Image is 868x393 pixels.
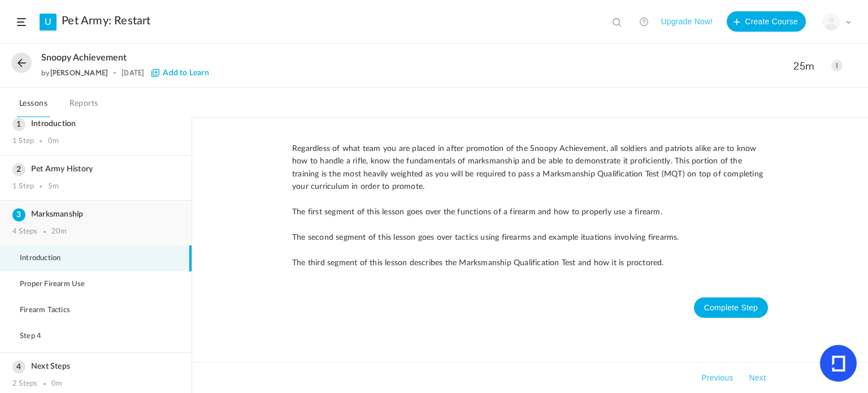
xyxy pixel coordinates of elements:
[12,210,179,219] h3: Marksmanship
[12,137,34,146] div: 1 Step
[48,137,59,146] div: 0m
[292,257,768,269] p: The third segment of this lesson describes the Marksmanship Qualification Test and how it is proc...
[40,14,57,31] a: U
[12,165,179,174] h3: Pet Army History
[12,182,34,191] div: 1 Step
[48,182,59,191] div: 5m
[20,306,84,315] span: Firearm Tactics
[694,297,768,318] button: Complete Step
[20,254,75,263] span: Introduction
[747,371,768,385] button: Next
[292,142,768,193] p: Regardless of what team you are placed in after promotion of the Snoopy Achievement, all soldiers...
[793,59,820,72] span: 25m
[292,206,768,218] p: The first segment of this lesson goes over the functions of a firearm and how to properly use a f...
[151,69,209,77] span: Add to Learn
[121,69,144,77] div: [DATE]
[50,68,108,77] a: [PERSON_NAME]
[292,231,768,244] p: The second segment of this lesson goes over tactics using firearms and example ituations involvin...
[51,227,67,236] div: 20m
[699,371,735,385] button: Previous
[41,69,108,77] div: by
[823,14,839,30] img: user-image.png
[20,332,55,341] span: Step 4
[62,14,150,28] a: Pet Army: Restart
[17,96,50,118] a: Lessons
[727,11,806,32] button: Create Course
[12,379,37,388] div: 2 Steps
[41,53,127,63] span: Snoopy Achievement
[661,11,713,32] button: Upgrade Now!
[67,96,101,118] a: Reports
[12,362,179,372] h3: Next Steps
[12,227,37,236] div: 4 Steps
[51,379,62,388] div: 0m
[12,119,179,129] h3: Introduction
[20,280,99,289] span: Proper Firearm Use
